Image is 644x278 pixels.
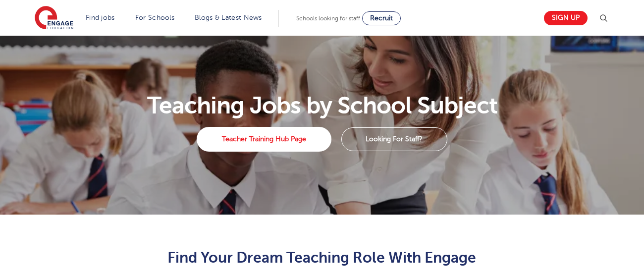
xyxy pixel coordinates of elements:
[195,14,262,21] a: Blogs & Latest News
[79,249,565,266] h2: Find Your Dream Teaching Role With Engage
[544,11,588,25] a: Sign up
[362,11,401,25] a: Recruit
[29,94,615,117] h1: Teaching Jobs by School Subject
[341,127,447,151] a: Looking For Staff?
[296,15,360,22] span: Schools looking for staff
[370,14,393,22] span: Recruit
[197,127,331,152] a: Teacher Training Hub Page
[86,14,115,21] a: Find jobs
[35,6,73,31] img: Engage Education
[135,14,174,21] a: For Schools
